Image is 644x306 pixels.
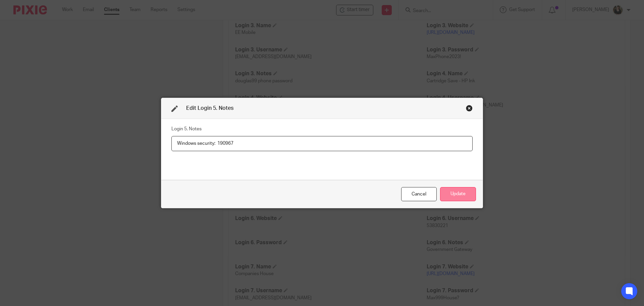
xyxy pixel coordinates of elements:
[466,105,473,112] div: Close this dialog window
[171,136,473,151] input: Login 5. Notes
[171,126,202,132] label: Login 5. Notes
[440,187,476,202] button: Update
[186,105,233,111] span: Edit Login 5. Notes
[401,187,437,202] div: Close this dialog window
